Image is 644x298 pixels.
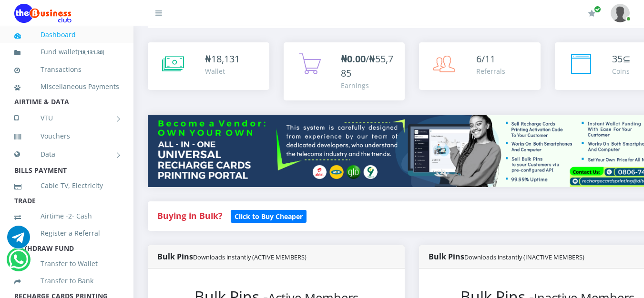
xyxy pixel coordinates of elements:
b: 18,131.30 [80,49,102,56]
a: Vouchers [14,125,119,147]
a: Chat for support [9,255,28,271]
div: ⊆ [612,52,631,66]
span: /₦55,785 [341,52,393,79]
strong: Buying in Bulk? [157,210,222,221]
div: Earnings [341,80,396,90]
small: Downloads instantly (INACTIVE MEMBERS) [464,253,584,261]
a: VTU [14,106,119,130]
a: Data [14,142,119,166]
a: Cable TV, Electricity [14,175,119,197]
a: Dashboard [14,24,119,46]
a: Chat for support [7,233,30,248]
a: Register a Referral [14,222,119,244]
small: Downloads instantly (ACTIVE MEMBERS) [193,253,307,261]
a: 6/11 Referrals [419,42,541,90]
div: Referrals [476,66,505,76]
img: User [611,4,630,22]
span: 6/11 [476,52,495,65]
strong: Bulk Pins [157,251,307,262]
a: ₦18,131 Wallet [148,42,269,90]
span: 18,131 [211,52,240,65]
a: Transfer to Bank [14,270,119,292]
b: Click to Buy Cheaper [235,212,303,221]
div: Coins [612,66,631,76]
b: ₦0.00 [341,52,366,65]
a: Fund wallet[18,131.30] [14,41,119,63]
i: Renew/Upgrade Subscription [588,10,595,17]
div: ₦ [205,52,240,66]
small: [ ] [78,49,104,56]
strong: Bulk Pins [429,251,584,262]
img: Logo [14,4,72,23]
a: Transactions [14,59,119,80]
a: Click to Buy Cheaper [231,210,307,221]
a: Airtime -2- Cash [14,205,119,227]
a: ₦0.00/₦55,785 Earnings [284,42,405,100]
div: Wallet [205,66,240,76]
a: Transfer to Wallet [14,253,119,275]
span: 35 [612,52,623,65]
a: Miscellaneous Payments [14,76,119,98]
span: Renew/Upgrade Subscription [594,6,601,13]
